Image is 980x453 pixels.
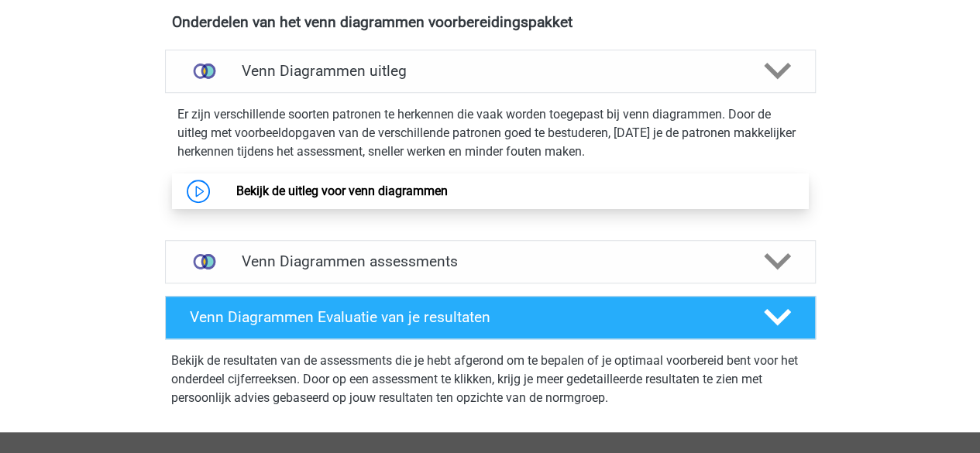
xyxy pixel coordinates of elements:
p: Bekijk de resultaten van de assessments die je hebt afgerond om te bepalen of je optimaal voorber... [171,352,810,407]
a: Bekijk de uitleg voor venn diagrammen [236,184,448,198]
h4: Onderdelen van het venn diagrammen voorbereidingspakket [172,13,809,31]
a: uitleg Venn Diagrammen uitleg [159,50,822,93]
p: Er zijn verschillende soorten patronen te herkennen die vaak worden toegepast bij venn diagrammen... [177,105,803,161]
a: assessments Venn Diagrammen assessments [159,240,822,283]
h4: Venn Diagrammen assessments [242,252,739,270]
h4: Venn Diagrammen uitleg [242,62,739,80]
img: venn diagrammen assessments [184,242,224,281]
a: Venn Diagrammen Evaluatie van je resultaten [159,296,822,339]
h4: Venn Diagrammen Evaluatie van je resultaten [190,308,739,326]
img: venn diagrammen uitleg [184,51,224,91]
